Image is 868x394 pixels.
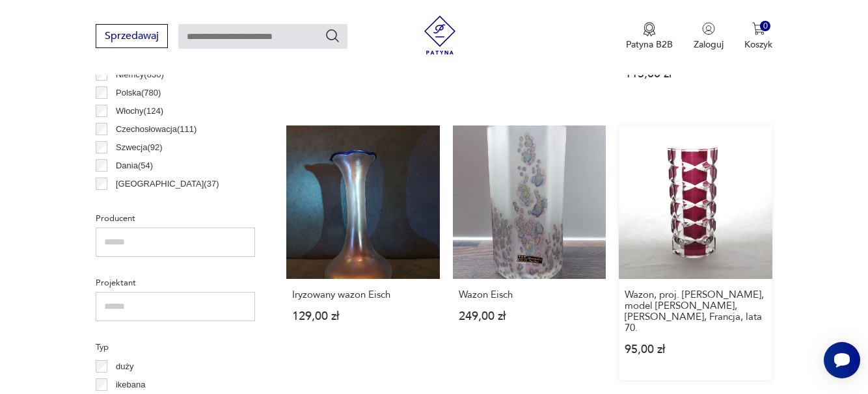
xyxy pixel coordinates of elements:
button: Sprzedawaj [96,24,168,48]
div: 0 [760,21,771,32]
p: Patyna B2B [626,38,673,51]
a: Ikona medaluPatyna B2B [626,22,673,51]
a: Wazon EischWazon Eisch249,00 zł [453,125,606,380]
p: 95,00 zł [625,344,766,355]
img: Ikonka użytkownika [702,22,715,35]
img: Patyna - sklep z meblami i dekoracjami vintage [420,16,459,55]
p: Polska ( 780 ) [116,86,161,100]
p: Producent [96,211,255,226]
h3: Iryzowany wazon Eisch [292,289,434,300]
p: Zaloguj [694,38,724,51]
a: Iryzowany wazon EischIryzowany wazon Eisch129,00 zł [286,125,440,380]
button: Szukaj [325,28,340,44]
p: Szwecja ( 92 ) [116,140,163,155]
p: Koszyk [744,38,772,51]
p: 249,00 zł [459,311,601,322]
p: ikebana [116,378,146,392]
button: Zaloguj [694,22,724,51]
p: Włochy ( 124 ) [116,104,163,118]
p: [GEOGRAPHIC_DATA] ( 37 ) [116,177,219,191]
a: Sprzedawaj [96,33,168,42]
p: Dania ( 54 ) [116,159,153,173]
img: Ikona medalu [643,22,656,36]
p: 115,00 zł [625,68,766,79]
p: Francja ( 33 ) [116,195,159,209]
p: Typ [96,340,255,354]
button: Patyna B2B [626,22,673,51]
h3: Wazon, proj. [PERSON_NAME], model [PERSON_NAME], [PERSON_NAME], Francja, lata 70. [625,289,766,334]
p: 129,00 zł [292,311,434,322]
p: Czechosłowacja ( 111 ) [116,122,197,137]
img: Ikona koszyka [752,22,765,35]
h3: Wazon Eisch [459,289,601,300]
button: 0Koszyk [744,22,772,51]
p: duży [116,360,133,374]
a: Wazon, proj. J. G. DURAND, model WINDSOR, LUMINARC, Francja, lata 70.Wazon, proj. [PERSON_NAME], ... [619,125,772,380]
p: Projektant [96,276,255,290]
iframe: Smartsupp widget button [824,342,860,378]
